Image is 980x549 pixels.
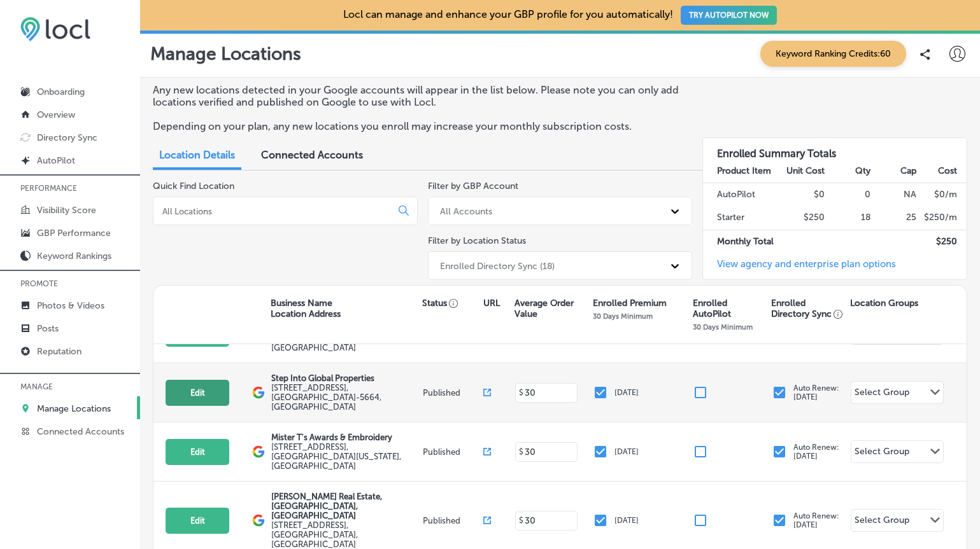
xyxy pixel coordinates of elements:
[37,323,59,334] p: Posts
[166,380,229,406] button: Edit
[37,87,85,97] p: Onboarding
[271,373,420,383] p: Step Into Global Properties
[166,508,229,534] button: Edit
[153,120,682,132] p: Depending on your plan, any new locations you enroll may increase your monthly subscription costs.
[917,160,967,183] th: Cost
[252,386,265,399] img: logo
[855,446,909,461] div: Select Group
[428,235,526,246] label: Filter by Location Status
[423,447,483,457] p: Published
[825,183,871,206] td: 0
[703,258,896,279] a: View agency and enterprise plan options
[271,520,420,549] label: [STREET_ADDRESS] , [GEOGRAPHIC_DATA], [GEOGRAPHIC_DATA]
[20,17,90,41] img: 6efc1275baa40be7c98c3b36c6bfde44.png
[779,206,825,230] td: $250
[271,492,420,520] p: [PERSON_NAME] Real Estate, [GEOGRAPHIC_DATA], [GEOGRAPHIC_DATA]
[793,384,839,401] p: Auto Renew: [DATE]
[693,298,765,319] p: Enrolled AutoPilot
[760,41,906,67] span: Keyword Ranking Credits: 60
[37,346,82,357] p: Reputation
[37,300,104,311] p: Photos & Videos
[271,383,420,412] label: [STREET_ADDRESS] , [GEOGRAPHIC_DATA]-5664, [GEOGRAPHIC_DATA]
[703,206,779,230] td: Starter
[37,132,97,143] p: Directory Sync
[855,515,909,529] div: Select Group
[717,165,771,176] strong: Product Item
[37,251,111,261] p: Keyword Rankings
[252,514,265,527] img: logo
[681,6,777,25] button: TRY AUTOPILOT NOW
[271,433,420,442] p: Mister T's Awards & Embroidery
[37,403,111,414] p: Manage Locations
[614,516,639,525] p: [DATE]
[271,442,420,471] label: [STREET_ADDRESS] , [GEOGRAPHIC_DATA][US_STATE], [GEOGRAPHIC_DATA]
[252,445,265,458] img: logo
[871,160,917,183] th: Cap
[519,447,523,456] p: $
[703,138,967,160] h3: Enrolled Summary Totals
[871,206,917,230] td: 25
[519,388,523,397] p: $
[825,160,871,183] th: Qty
[422,298,483,309] p: Status
[166,439,229,465] button: Edit
[703,230,779,253] td: Monthly Total
[37,109,75,120] p: Overview
[261,149,363,161] span: Connected Accounts
[440,260,555,271] div: Enrolled Directory Sync (18)
[917,230,967,253] td: $ 250
[825,206,871,230] td: 18
[614,447,639,456] p: [DATE]
[917,206,967,230] td: $ 250 /m
[423,388,483,398] p: Published
[37,205,96,216] p: Visibility Score
[428,181,518,191] label: Filter by GBP Account
[703,183,779,206] td: AutoPilot
[37,155,75,166] p: AutoPilot
[779,160,825,183] th: Unit Cost
[483,298,500,309] p: URL
[159,149,235,161] span: Location Details
[515,298,586,319] p: Average Order Value
[793,511,839,529] p: Auto Renew: [DATE]
[779,183,825,206] td: $0
[37,426,124,437] p: Connected Accounts
[150,43,301,64] p: Manage Locations
[850,298,918,309] p: Location Groups
[855,387,909,401] div: Select Group
[153,84,682,108] p: Any new locations detected in your Google accounts will appear in the list below. Please note you...
[153,181,234,191] label: Quick Find Location
[593,312,653,321] p: 30 Days Minimum
[614,388,639,397] p: [DATE]
[593,298,667,309] p: Enrolled Premium
[771,298,844,319] p: Enrolled Directory Sync
[37,228,111,239] p: GBP Performance
[440,205,492,216] div: All Accounts
[161,205,388,217] input: All Locations
[793,443,839,461] p: Auto Renew: [DATE]
[871,183,917,206] td: NA
[693,323,753,331] p: 30 Days Minimum
[271,298,341,319] p: Business Name Location Address
[519,516,523,525] p: $
[423,516,483,525] p: Published
[917,183,967,206] td: $ 0 /m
